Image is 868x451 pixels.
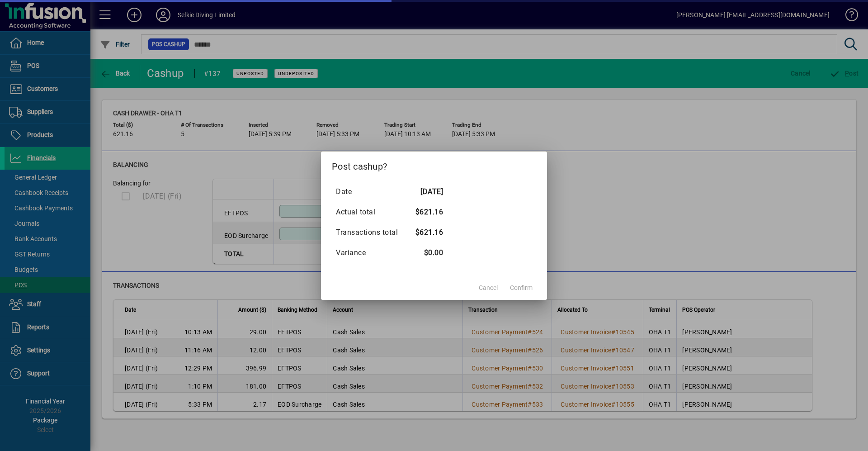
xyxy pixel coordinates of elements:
[335,202,407,223] td: Actual total
[335,182,407,202] td: Date
[407,243,443,263] td: $0.00
[335,223,407,243] td: Transactions total
[335,243,407,263] td: Variance
[407,223,443,243] td: $621.16
[407,182,443,202] td: [DATE]
[321,152,547,178] h2: Post cashup?
[407,202,443,223] td: $621.16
